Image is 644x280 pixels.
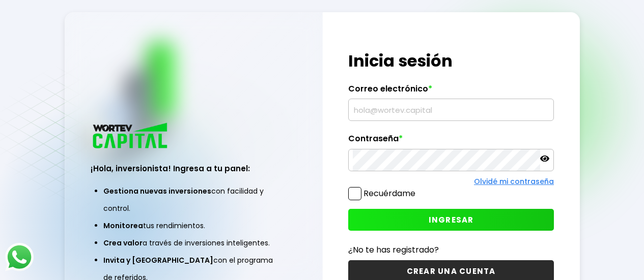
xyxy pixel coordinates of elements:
img: logos_whatsapp-icon.242b2217.svg [5,243,34,271]
span: Monitorea [103,221,143,231]
span: Invita y [GEOGRAPHIC_DATA] [103,255,213,265]
h3: ¡Hola, inversionista! Ingresa a tu panel: [91,163,296,174]
span: Gestiona nuevas inversiones [103,186,211,196]
label: Correo electrónico [348,84,554,99]
span: Crea valor [103,238,143,248]
p: ¿No te has registrado? [348,243,554,256]
li: con facilidad y control. [103,182,284,217]
h1: Inicia sesión [348,49,554,73]
input: hola@wortev.capital [353,99,549,120]
li: a través de inversiones inteligentes. [103,234,284,252]
img: logo_wortev_capital [91,121,171,151]
a: Olvidé mi contraseña [474,176,554,186]
label: Recuérdame [363,188,415,199]
label: Contraseña [348,134,554,149]
li: tus rendimientos. [103,217,284,234]
button: INGRESAR [348,209,554,231]
span: INGRESAR [429,214,474,225]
